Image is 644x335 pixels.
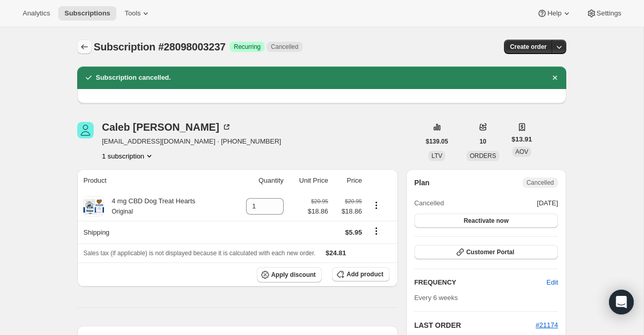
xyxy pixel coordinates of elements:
th: Price [331,169,365,192]
span: Add product [346,270,383,278]
span: $5.95 [345,228,362,236]
span: $18.86 [308,206,328,217]
button: Help [531,6,578,21]
button: Shipping actions [368,225,385,237]
span: LTV [431,152,442,160]
small: $20.95 [345,198,362,204]
button: $139.05 [420,134,454,149]
div: 4 mg CBD Dog Treat Hearts [104,196,196,217]
span: ORDERS [469,152,496,160]
span: Cancelled [414,198,444,208]
span: Sales tax (if applicable) is not displayed because it is calculated with each new order. [83,250,316,257]
button: Subscriptions [58,6,116,21]
span: Subscription #28098003237 [94,41,225,52]
span: $13.91 [512,134,532,145]
span: AOV [515,148,528,155]
span: 10 [479,137,486,146]
h2: LAST ORDER [414,320,536,330]
button: Edit [541,274,564,291]
span: Apply discount [271,271,316,279]
span: Help [547,9,561,17]
button: 10 [473,134,492,149]
div: Open Intercom Messenger [609,290,634,314]
span: Every 6 weeks [414,294,458,302]
button: Settings [580,6,628,21]
span: Edit [547,277,558,288]
span: [DATE] [537,198,558,208]
span: Recurring [234,43,260,51]
span: $24.81 [326,249,346,257]
a: #21174 [536,321,558,329]
button: Subscriptions [77,40,92,54]
span: Subscriptions [64,9,110,17]
th: Product [77,169,231,192]
span: Reactivate now [464,217,509,225]
span: Cancelled [271,43,298,51]
button: Apply discount [257,267,322,283]
th: Quantity [231,169,287,192]
span: Caleb Gilmore [77,122,94,138]
button: Product actions [102,151,154,161]
span: Create order [510,43,547,51]
h2: FREQUENCY [414,277,547,288]
span: Cancelled [527,179,554,187]
button: Reactivate now [414,214,558,228]
button: Customer Portal [414,245,558,259]
h2: Plan [414,178,430,188]
span: Analytics [23,9,50,17]
small: $20.95 [311,198,328,204]
span: Settings [597,9,621,17]
th: Shipping [77,221,231,243]
div: Caleb [PERSON_NAME] [102,122,232,132]
span: $18.86 [334,206,362,217]
button: #21174 [536,320,558,330]
small: Original [112,208,133,215]
img: product img [83,196,104,217]
button: Analytics [16,6,56,21]
h2: Subscription cancelled. [96,73,171,83]
span: Customer Portal [466,248,514,256]
th: Unit Price [287,169,332,192]
span: [EMAIL_ADDRESS][DOMAIN_NAME] · [PHONE_NUMBER] [102,136,281,147]
button: Add product [332,267,389,281]
button: Product actions [368,200,385,211]
span: $139.05 [426,137,448,146]
button: Tools [118,6,157,21]
button: Create order [504,40,553,54]
span: Tools [125,9,141,17]
button: Dismiss notification [548,70,562,85]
